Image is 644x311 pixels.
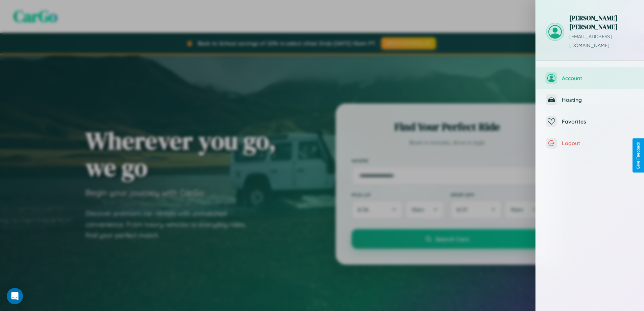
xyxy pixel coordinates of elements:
p: [EMAIL_ADDRESS][DOMAIN_NAME] [569,32,634,50]
span: Hosting [562,96,634,103]
div: Give Feedback [636,142,641,169]
div: Open Intercom Messenger [7,288,23,304]
span: Favorites [562,118,634,125]
button: Hosting [536,89,644,111]
button: Favorites [536,111,644,132]
span: Account [562,75,634,82]
button: Account [536,67,644,89]
h3: [PERSON_NAME] [PERSON_NAME] [569,14,634,31]
span: Logout [562,140,634,147]
button: Logout [536,132,644,154]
